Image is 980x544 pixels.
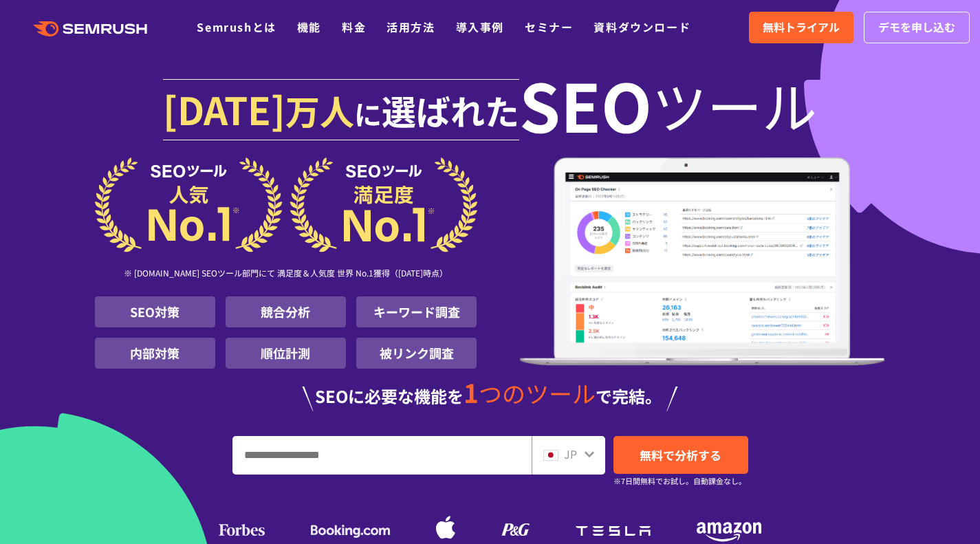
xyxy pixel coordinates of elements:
a: 導入事例 [456,19,504,35]
a: Semrushとは [197,19,276,35]
a: 無料トライアル [749,12,853,43]
span: 選ばれた [382,85,519,135]
span: 無料トライアル [763,19,840,36]
span: ツール [652,77,817,132]
li: SEO対策 [95,296,215,327]
a: デモを申し込む [864,12,970,43]
span: [DATE] [163,81,285,136]
a: 機能 [297,19,321,35]
span: に [354,94,382,133]
div: ※ [DOMAIN_NAME] SEOツール部門にて 満足度＆人気度 世界 No.1獲得（[DATE]時点） [95,252,477,296]
li: 競合分析 [226,296,346,327]
li: 被リンク調査 [356,338,477,369]
span: JP [564,446,577,462]
div: SEOに必要な機能を [95,380,886,411]
a: 無料で分析する [613,436,748,474]
span: デモを申し込む [878,19,955,36]
a: 活用方法 [386,19,435,35]
span: つのツール [479,376,596,410]
li: キーワード調査 [356,296,477,327]
span: 1 [464,373,479,411]
li: 内部対策 [95,338,215,369]
span: 無料で分析する [640,446,721,464]
span: で完結。 [596,384,662,408]
a: セミナー [525,19,573,35]
span: 万人 [285,85,354,135]
a: 資料ダウンロード [594,19,690,35]
span: SEO [519,77,652,132]
li: 順位計測 [226,338,346,369]
input: URL、キーワードを入力してください [233,437,531,474]
a: 料金 [342,19,366,35]
small: ※7日間無料でお試し。自動課金なし。 [613,475,746,488]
